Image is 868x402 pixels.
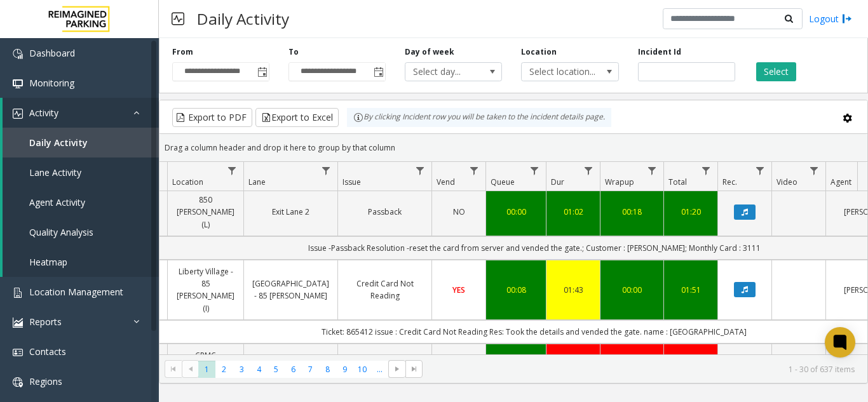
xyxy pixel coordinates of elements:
[698,162,715,179] a: Total Filter Menu
[172,46,193,58] label: From
[3,157,159,187] a: Lane Activity
[252,206,330,218] a: Exit Lane 2
[752,162,769,179] a: Rec. Filter Menu
[29,375,62,387] span: Regions
[191,3,295,34] h3: Daily Activity
[3,187,159,217] a: Agent Activity
[672,206,710,218] a: 01:20
[159,137,867,159] div: Drag a column header and drop it here to group by that column
[638,46,681,58] label: Incident Id
[29,107,58,119] span: Activity
[3,128,159,157] a: Daily Activity
[353,112,363,123] img: infoIcon.svg
[29,226,93,238] span: Quality Analysis
[491,177,515,187] span: Queue
[29,77,74,89] span: Monitoring
[430,364,855,375] kendo-pager-info: 1 - 30 of 637 items
[522,63,599,81] span: Select location...
[608,206,656,218] a: 00:18
[29,345,66,358] span: Contacts
[319,361,336,378] span: Page 8
[526,162,543,179] a: Queue Filter Menu
[255,108,339,127] button: Export to Excel
[354,361,371,378] span: Page 10
[252,278,330,302] a: [GEOGRAPHIC_DATA] - 85 [PERSON_NAME]
[250,361,268,378] span: Page 4
[756,62,796,81] button: Select
[388,360,405,378] span: Go to the next page
[809,12,852,25] a: Logout
[668,177,687,187] span: Total
[405,46,454,58] label: Day of week
[521,46,557,58] label: Location
[336,361,353,378] span: Page 9
[29,196,85,208] span: Agent Activity
[494,206,538,218] a: 00:00
[605,177,634,187] span: Wrapup
[13,288,23,298] img: 'icon'
[494,284,538,296] a: 00:08
[29,137,88,149] span: Daily Activity
[268,361,285,378] span: Page 5
[224,162,241,179] a: Location Filter Menu
[409,364,419,374] span: Go to the last page
[452,285,465,295] span: YES
[371,361,388,378] span: Page 11
[346,278,424,302] a: Credit Card Not Reading
[29,286,123,298] span: Location Management
[302,361,319,378] span: Page 7
[3,98,159,128] a: Activity
[440,206,478,218] a: NO
[233,361,250,378] span: Page 3
[644,162,661,179] a: Wrapup Filter Menu
[13,109,23,119] img: 'icon'
[608,284,656,296] a: 00:00
[554,206,592,218] a: 01:02
[13,318,23,328] img: 'icon'
[175,265,236,314] a: Liberty Village - 85 [PERSON_NAME] (I)
[29,256,67,268] span: Heatmap
[3,217,159,247] a: Quality Analysis
[554,284,592,296] a: 01:43
[371,63,385,81] span: Toggle popup
[437,177,455,187] span: Vend
[13,49,23,59] img: 'icon'
[405,360,423,378] span: Go to the last page
[13,377,23,387] img: 'icon'
[347,108,611,127] div: By clicking Incident row you will be taken to the incident details page.
[172,3,184,34] img: pageIcon
[172,108,252,127] button: Export to PDF
[831,177,851,187] span: Agent
[172,177,203,187] span: Location
[159,162,867,354] div: Data table
[392,364,402,374] span: Go to the next page
[842,12,852,25] img: logout
[175,349,236,386] a: CPMC [PERSON_NAME] (I) (CP)
[551,177,564,187] span: Dur
[440,284,478,296] a: YES
[29,316,62,328] span: Reports
[672,284,710,296] a: 01:51
[215,361,233,378] span: Page 2
[29,166,81,178] span: Lane Activity
[198,361,215,378] span: Page 1
[255,63,269,81] span: Toggle popup
[580,162,597,179] a: Dur Filter Menu
[13,347,23,358] img: 'icon'
[346,206,424,218] a: Passback
[453,206,465,217] span: NO
[405,63,482,81] span: Select day...
[412,162,429,179] a: Issue Filter Menu
[29,47,75,59] span: Dashboard
[776,177,797,187] span: Video
[175,194,236,231] a: 850 [PERSON_NAME] (L)
[13,79,23,89] img: 'icon'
